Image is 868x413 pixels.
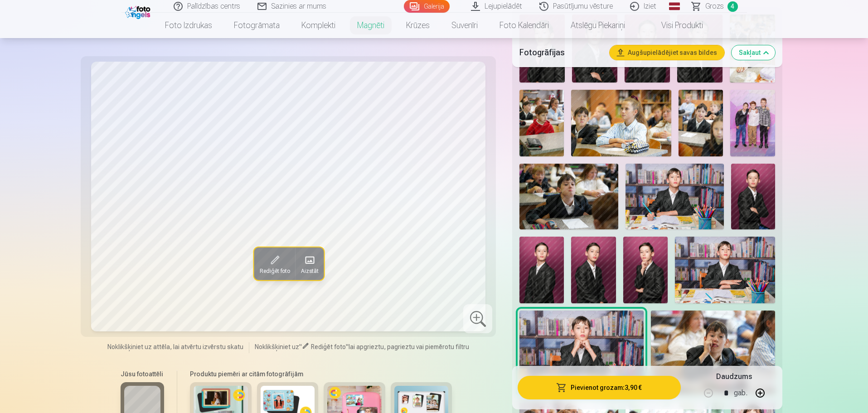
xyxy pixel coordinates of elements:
h6: Jūsu fotoattēli [121,369,164,379]
span: Rediģēt foto [311,343,346,350]
h6: Produktu piemēri ar citām fotogrāfijām [186,369,456,379]
button: Rediģēt foto [253,248,295,280]
span: " [346,343,349,350]
button: Sakļaut [732,45,775,60]
a: Komplekti [291,13,346,38]
span: Grozs [705,1,724,12]
img: /fa1 [125,4,153,19]
span: Rediģēt foto [259,267,289,275]
span: Aizstāt [300,267,318,275]
span: Noklikšķiniet uz attēla, lai atvērtu izvērstu skatu [107,342,243,351]
span: Noklikšķiniet uz [255,343,299,350]
a: Krūzes [395,13,441,38]
a: Suvenīri [441,13,489,38]
h5: Daudzums [716,371,752,382]
button: Aizstāt [295,248,323,280]
h5: Fotogrāfijas [519,46,602,59]
a: Atslēgu piekariņi [560,13,636,38]
a: Visi produkti [636,13,714,38]
a: Foto izdrukas [154,13,223,38]
button: Pievienot grozam:3,90 € [518,376,680,399]
span: " [299,343,302,350]
span: 4 [727,1,738,12]
button: Augšupielādējiet savas bildes [610,45,724,60]
a: Foto kalendāri [489,13,560,38]
a: Fotogrāmata [223,13,291,38]
div: gab. [734,382,747,404]
span: lai apgrieztu, pagrieztu vai piemērotu filtru [349,343,469,350]
a: Magnēti [346,13,395,38]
